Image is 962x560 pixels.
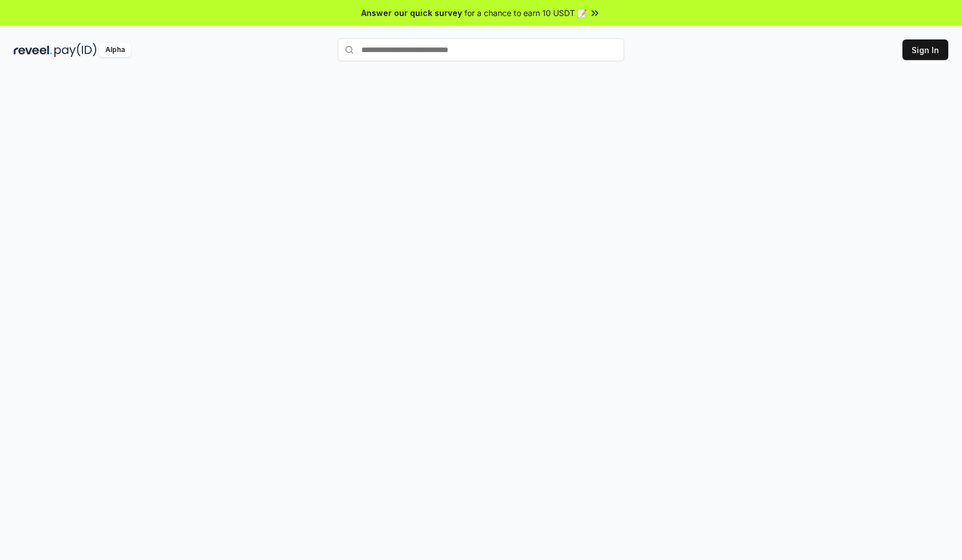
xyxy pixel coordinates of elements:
[54,43,97,57] img: pay_id
[14,43,52,57] img: reveel_dark
[464,7,587,19] span: for a chance to earn 10 USDT 📝
[99,43,131,57] div: Alpha
[902,39,948,60] button: Sign In
[361,7,462,19] span: Answer our quick survey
